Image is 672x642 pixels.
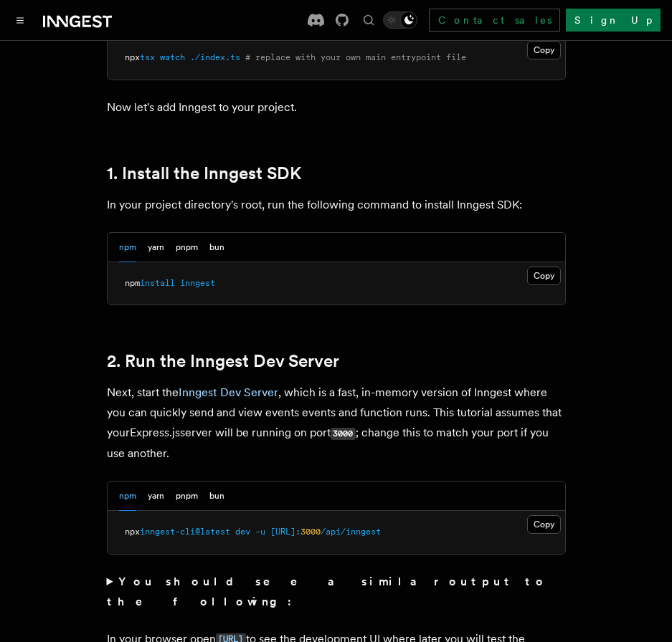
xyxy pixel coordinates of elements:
button: Copy [527,267,561,285]
span: tsx [140,52,155,62]
span: npx [125,527,140,537]
code: 3000 [331,428,356,440]
button: yarn [148,481,164,511]
p: Next, start the , which is a fast, in-memory version of Inngest where you can quickly send and vi... [107,383,566,464]
span: inngest [180,278,215,288]
a: 2. Run the Inngest Dev Server [107,351,339,371]
p: In your project directory's root, run the following command to install Inngest SDK: [107,195,566,215]
span: npm [125,278,140,288]
p: Now let's add Inngest to your project. [107,97,566,118]
span: 3000 [300,527,321,537]
a: Contact sales [429,9,560,32]
button: bun [209,233,224,262]
span: install [140,278,175,288]
button: yarn [148,233,164,262]
button: pnpm [176,481,198,511]
span: -u [255,527,265,537]
span: # replace with your own main entrypoint file [245,52,466,62]
button: Toggle dark mode [383,11,417,29]
span: /api/inngest [321,527,381,537]
span: watch [160,52,185,62]
strong: You should see a similar output to the following: [107,575,548,608]
button: npm [119,233,136,262]
button: bun [209,481,224,511]
button: npm [119,481,136,511]
span: inngest-cli@latest [140,527,230,537]
button: Find something... [360,11,377,29]
span: dev [235,527,250,537]
button: Copy [527,41,561,59]
button: pnpm [176,233,198,262]
a: Sign Up [566,9,661,32]
summary: You should see a similar output to the following: [107,572,566,612]
span: [URL]: [270,527,300,537]
a: Inngest Dev Server [179,385,278,399]
a: 1. Install the Inngest SDK [107,163,301,183]
button: Copy [527,515,561,534]
button: Toggle navigation [11,11,29,29]
span: npx [125,52,140,62]
span: ./index.ts [190,52,240,62]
